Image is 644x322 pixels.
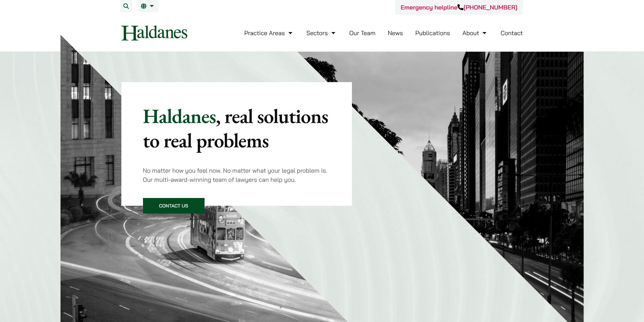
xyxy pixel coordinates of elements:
[349,29,375,37] a: Our Team
[501,29,523,37] a: Contact
[388,29,403,37] a: News
[462,29,488,37] a: About
[415,29,450,37] a: Publications
[143,104,331,152] p: Haldanes
[143,166,331,184] p: No matter how you feel now. No matter what your legal problem is. Our multi-award-winning team of...
[401,3,517,11] a: Emergency helpline[PHONE_NUMBER]
[121,25,187,41] img: Logo of Haldanes
[244,29,294,37] a: Practice Areas
[143,103,328,153] mark: , real solutions to real problems
[306,29,337,37] a: Sectors
[141,3,156,9] a: EN
[143,198,205,214] a: Contact Us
